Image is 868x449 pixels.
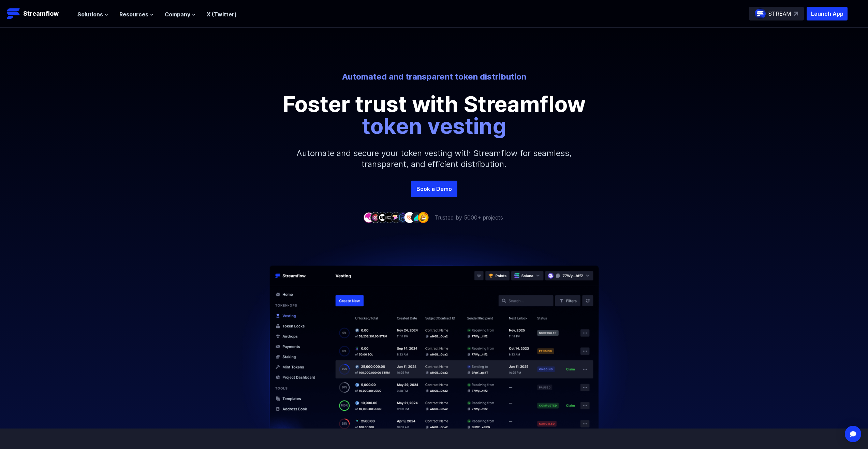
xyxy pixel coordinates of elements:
[23,9,59,18] p: Streamflow
[391,212,401,223] img: company-5
[411,212,422,223] img: company-8
[749,7,804,20] a: STREAM
[7,7,20,20] img: Streamflow Logo
[165,10,196,18] button: Company
[77,10,108,18] button: Solutions
[281,93,588,137] p: Foster trust with Streamflow
[165,10,190,18] span: Company
[807,7,848,20] button: Launch App
[435,213,503,222] p: Trusted by 5000+ projects
[370,212,381,223] img: company-2
[755,8,766,19] img: streamflow-logo-circle.png
[363,212,374,223] img: company-1
[288,137,581,181] p: Automate and secure your token vesting with Streamflow for seamless, transparent, and efficient d...
[411,181,457,197] a: Book a Demo
[418,212,429,223] img: company-9
[384,212,395,223] img: company-4
[845,426,861,442] div: Open Intercom Messenger
[362,113,506,139] span: token vesting
[77,10,103,18] span: Solutions
[119,10,154,18] button: Resources
[119,10,148,18] span: Resources
[768,10,791,18] p: STREAM
[207,11,237,18] a: X (Twitter)
[377,212,388,223] img: company-3
[397,212,408,223] img: company-6
[7,7,71,20] a: Streamflow
[225,222,644,429] img: Hero Image
[245,71,623,82] p: Automated and transparent token distribution
[794,12,798,16] img: top-right-arrow.svg
[404,212,415,223] img: company-7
